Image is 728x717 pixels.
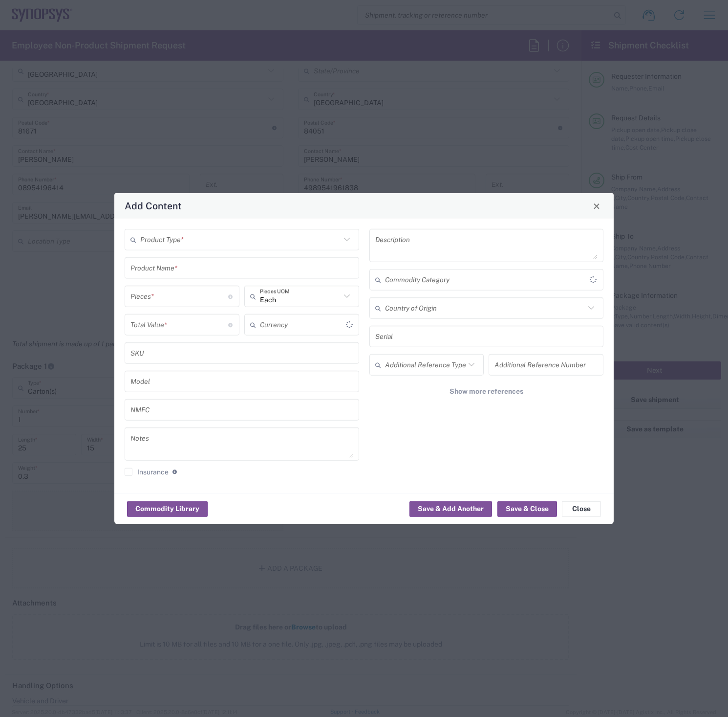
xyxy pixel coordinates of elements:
button: Close [562,501,601,516]
h4: Add Content [125,199,182,213]
button: Commodity Library [127,501,208,516]
button: Close [590,199,603,213]
button: Save & Close [497,501,557,516]
label: Insurance [125,468,169,476]
span: Show more references [450,387,523,396]
button: Save & Add Another [409,501,492,516]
